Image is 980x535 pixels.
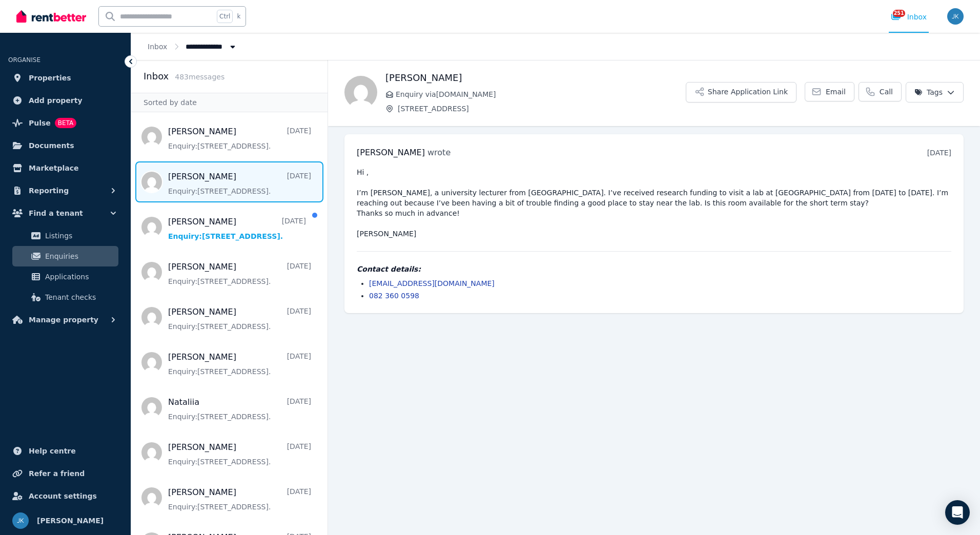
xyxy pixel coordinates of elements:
[344,76,377,109] img: Victor
[29,490,97,502] span: Account settings
[947,8,964,25] img: Joanna Kunicka
[144,69,169,84] h2: Inbox
[8,158,122,178] a: Marketplace
[45,230,114,242] span: Listings
[8,203,122,223] button: Find a tenant
[45,250,114,262] span: Enquiries
[859,82,902,101] a: Call
[29,207,83,219] span: Find a tenant
[385,71,686,85] h1: [PERSON_NAME]
[357,148,425,157] span: [PERSON_NAME]
[168,261,311,286] a: [PERSON_NAME][DATE]Enquiry:[STREET_ADDRESS].
[12,246,118,266] a: Enquiries
[29,162,78,174] span: Marketplace
[168,441,311,467] a: [PERSON_NAME][DATE]Enquiry:[STREET_ADDRESS].
[168,171,311,196] a: [PERSON_NAME][DATE]Enquiry:[STREET_ADDRESS].
[369,292,419,300] a: 082 360 0598
[37,515,104,527] span: [PERSON_NAME]
[357,167,951,239] pre: Hi , I’m [PERSON_NAME], a university lecturer from [GEOGRAPHIC_DATA]. I’ve received research fund...
[168,486,311,512] a: [PERSON_NAME][DATE]Enquiry:[STREET_ADDRESS].
[168,351,311,377] a: [PERSON_NAME][DATE]Enquiry:[STREET_ADDRESS].
[12,266,118,287] a: Applications
[29,117,51,129] span: Pulse
[45,291,114,303] span: Tenant checks
[29,94,83,107] span: Add property
[398,104,686,114] span: [STREET_ADDRESS]
[29,445,76,457] span: Help centre
[29,139,74,152] span: Documents
[8,486,122,506] a: Account settings
[914,87,943,97] span: Tags
[357,264,951,274] h4: Contact details:
[168,126,311,151] a: [PERSON_NAME][DATE]Enquiry:[STREET_ADDRESS].
[8,463,122,484] a: Refer a friend
[8,310,122,330] button: Manage property
[237,12,240,20] span: k
[45,271,114,283] span: Applications
[29,184,69,197] span: Reporting
[12,225,118,246] a: Listings
[16,9,86,24] img: RentBetter
[131,93,328,112] div: Sorted by date
[927,149,951,157] time: [DATE]
[131,33,254,60] nav: Breadcrumb
[148,43,167,51] a: Inbox
[427,148,451,157] span: wrote
[29,72,71,84] span: Properties
[168,216,306,241] a: [PERSON_NAME][DATE]Enquiry:[STREET_ADDRESS].
[945,500,970,525] div: Open Intercom Messenger
[8,113,122,133] a: PulseBETA
[168,396,311,422] a: Nataliia[DATE]Enquiry:[STREET_ADDRESS].
[29,467,85,480] span: Refer a friend
[8,68,122,88] a: Properties
[369,279,495,287] a: [EMAIL_ADDRESS][DOMAIN_NAME]
[8,56,40,64] span: ORGANISE
[805,82,854,101] a: Email
[12,287,118,307] a: Tenant checks
[8,90,122,111] a: Add property
[891,12,927,22] div: Inbox
[8,441,122,461] a: Help centre
[826,87,846,97] span: Email
[686,82,797,102] button: Share Application Link
[217,10,233,23] span: Ctrl
[880,87,893,97] span: Call
[8,135,122,156] a: Documents
[8,180,122,201] button: Reporting
[168,306,311,332] a: [PERSON_NAME][DATE]Enquiry:[STREET_ADDRESS].
[906,82,964,102] button: Tags
[29,314,98,326] span: Manage property
[893,10,905,17] span: 251
[12,512,29,529] img: Joanna Kunicka
[396,89,686,99] span: Enquiry via [DOMAIN_NAME]
[175,73,224,81] span: 483 message s
[55,118,76,128] span: BETA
